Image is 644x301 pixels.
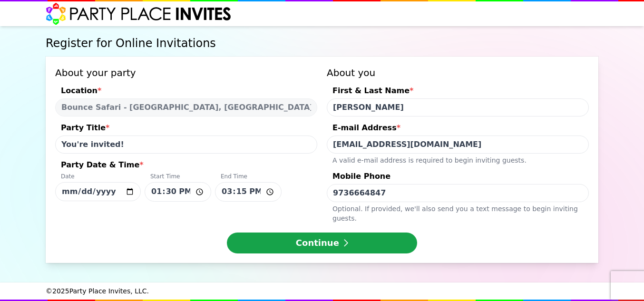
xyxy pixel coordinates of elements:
div: Date [55,173,141,182]
div: A valid e-mail address is required to begin inviting guests. [327,154,589,165]
div: Optional. If provided, we ' ll also send you a text message to begin inviting guests. [327,202,589,223]
div: End Time [215,173,282,182]
div: Start Time [145,173,211,182]
input: Party Date & Time*DateStart TimeEnd Time [55,182,141,201]
div: Location [55,85,317,98]
input: First & Last Name* [327,98,589,117]
input: Party Date & Time*DateStart TimeEnd Time [145,182,211,202]
button: Continue [227,233,417,253]
div: Mobile Phone [327,171,589,184]
h1: Register for Online Invitations [46,36,598,51]
input: Party Date & Time*DateStart TimeEnd Time [215,182,282,202]
input: E-mail Address*A valid e-mail address is required to begin inviting guests. [327,136,589,154]
div: Party Title [55,122,317,136]
div: E-mail Address [327,122,589,136]
img: Party Place Invites [46,2,232,25]
select: Location* [55,98,317,117]
input: Party Title* [55,136,317,154]
input: Mobile PhoneOptional. If provided, we'll also send you a text message to begin inviting guests. [327,184,589,202]
div: First & Last Name [327,85,589,98]
div: Party Date & Time [55,159,317,173]
h3: About you [327,66,589,79]
h3: About your party [55,66,317,79]
div: © 2025 Party Place Invites, LLC. [46,282,598,300]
